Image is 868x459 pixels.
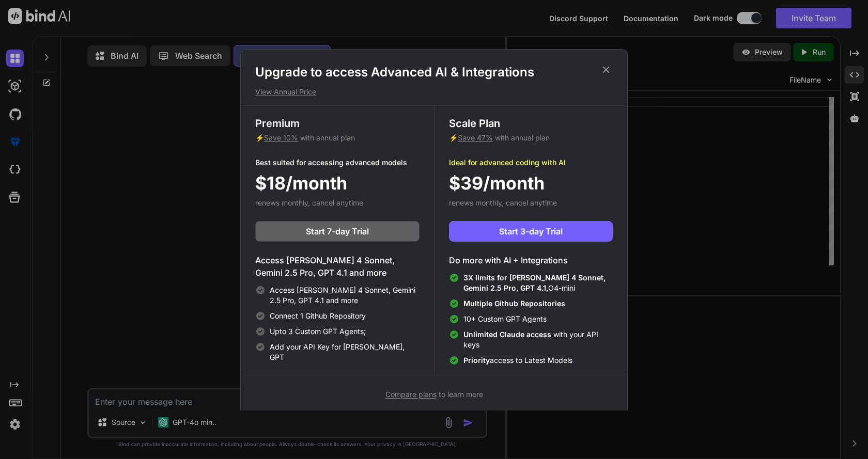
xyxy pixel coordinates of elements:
span: O4-mini [463,273,613,293]
span: Add your API Key for [PERSON_NAME], GPT [270,342,420,362]
h1: Upgrade to access Advanced AI & Integrations [255,64,613,81]
span: Access [PERSON_NAME] 4 Sonnet, Gemini 2.5 Pro, GPT 4.1 and more [270,285,420,306]
p: ⚡ with annual plan [449,133,613,143]
span: Multiple Github Repositories [463,299,565,308]
p: Ideal for advanced coding with AI [449,157,613,168]
h4: Access [PERSON_NAME] 4 Sonnet, Gemini 2.5 Pro, GPT 4.1 and more [255,254,420,279]
span: Unlimited Claude access [463,330,553,339]
span: Priority [463,356,490,365]
span: renews monthly, cancel anytime [449,198,557,207]
span: access to Latest Models [463,355,572,366]
span: Save 10% [264,133,298,142]
span: $39/month [449,170,545,196]
span: with your API keys [463,329,613,350]
span: Compare plans [385,390,437,399]
span: Start 7-day Trial [306,225,369,238]
h4: Do more with AI + Integrations [449,254,613,266]
span: $18/month [255,170,347,196]
span: Connect 1 Github Repository [270,311,366,321]
p: Best suited for accessing advanced models [255,157,420,168]
span: Start 3-day Trial [499,225,563,238]
span: Save 47% [458,133,493,142]
span: Upto 3 Custom GPT Agents; [270,326,366,337]
button: Start 3-day Trial [449,221,613,242]
span: 3X limits for [PERSON_NAME] 4 Sonnet, Gemini 2.5 Pro, GPT 4.1, [463,273,606,292]
span: renews monthly, cancel anytime [255,198,363,207]
h3: Premium [255,116,420,131]
button: Start 7-day Trial [255,221,420,242]
h3: Scale Plan [449,116,613,131]
p: ⚡ with annual plan [255,133,420,143]
p: View Annual Price [255,87,613,97]
span: to learn more [385,390,483,399]
span: 10+ Custom GPT Agents [463,314,547,324]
